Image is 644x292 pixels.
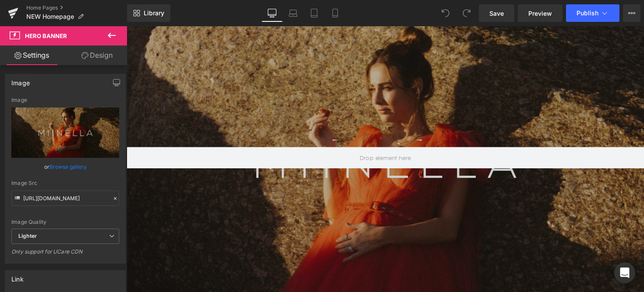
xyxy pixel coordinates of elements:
[489,9,504,18] span: Save
[577,10,598,17] span: Publish
[283,4,304,22] a: Laptop
[11,74,30,87] div: Image
[144,9,164,17] span: Library
[623,4,640,22] button: More
[127,4,170,22] a: New Library
[458,4,475,22] button: Redo
[18,233,37,239] b: Lighter
[11,248,119,261] div: Only support for UCare CDN
[518,4,563,22] a: Preview
[50,159,87,174] a: Browse gallery
[26,4,127,11] a: Home Pages
[566,4,619,22] button: Publish
[11,180,119,186] div: Image Src
[11,97,119,103] div: Image
[614,262,635,283] div: Open Intercom Messenger
[65,45,129,65] a: Design
[11,271,24,283] div: Link
[26,13,74,20] span: NEW Homepage
[304,4,325,22] a: Tablet
[325,4,346,22] a: Mobile
[25,32,67,39] span: Hero Banner
[11,191,119,206] input: Link
[437,4,454,22] button: Undo
[11,219,119,225] div: Image Quality
[262,4,283,22] a: Desktop
[528,9,552,18] span: Preview
[11,162,119,171] div: or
